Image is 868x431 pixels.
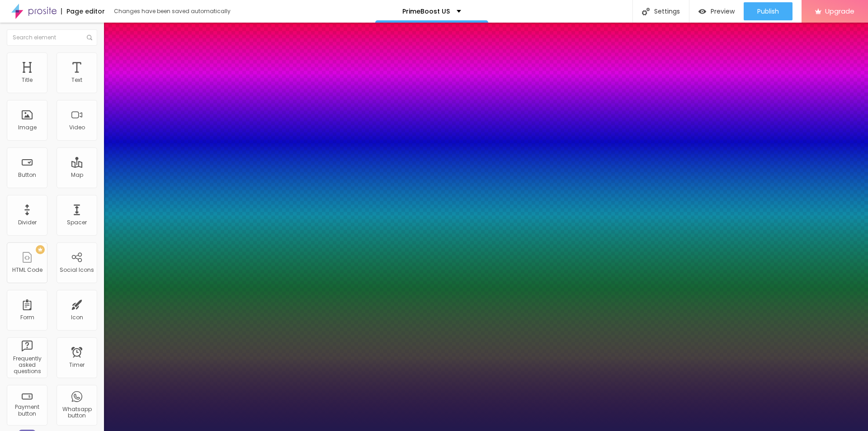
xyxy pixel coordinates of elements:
[698,8,706,15] img: view-1.svg
[18,124,37,131] div: Image
[642,8,650,15] img: Icone
[61,8,105,14] div: Page editor
[9,355,45,375] div: Frequently asked questions
[711,8,735,15] span: Preview
[18,172,36,178] div: Button
[9,404,45,417] div: Payment button
[69,124,85,131] div: Video
[18,219,37,226] div: Divider
[744,2,793,20] button: Publish
[59,406,94,419] div: Whatsapp button
[71,172,83,178] div: Map
[402,8,450,14] p: PrimeBoost US
[757,8,779,15] span: Publish
[20,314,34,321] div: Form
[114,9,231,14] div: Changes have been saved automatically
[71,314,83,321] div: Icon
[22,77,33,83] div: Title
[87,35,92,40] img: Icone
[825,7,854,15] span: Upgrade
[69,362,85,368] div: Timer
[71,77,82,83] div: Text
[689,2,744,20] button: Preview
[12,267,42,273] div: HTML Code
[60,267,94,273] div: Social Icons
[67,219,87,226] div: Spacer
[7,29,97,46] input: Search element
